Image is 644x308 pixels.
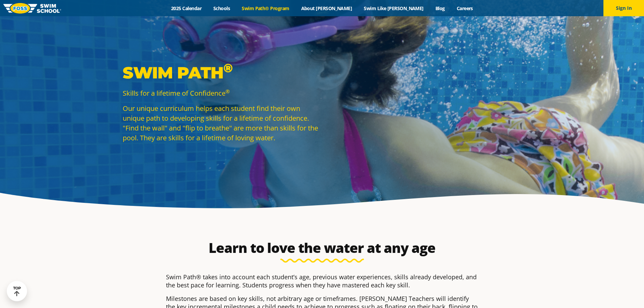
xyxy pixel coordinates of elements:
[166,273,478,289] p: Swim Path® takes into account each student’s age, previous water experiences, skills already deve...
[123,88,319,98] p: Skills for a lifetime of Confidence
[165,5,208,11] a: 2025 Calendar
[295,5,358,11] a: About [PERSON_NAME]
[3,3,61,14] img: FOSS Swim School Logo
[451,5,479,11] a: Careers
[123,63,319,83] p: Swim Path
[429,5,451,11] a: Blog
[13,286,21,297] div: TOP
[123,103,319,143] p: Our unique curriculum helps each student find their own unique path to developing skills for a li...
[223,61,233,75] sup: ®
[163,240,482,256] h2: Learn to love the water at any age
[225,88,230,95] sup: ®
[236,5,295,11] a: Swim Path® Program
[358,5,430,11] a: Swim Like [PERSON_NAME]
[208,5,236,11] a: Schools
